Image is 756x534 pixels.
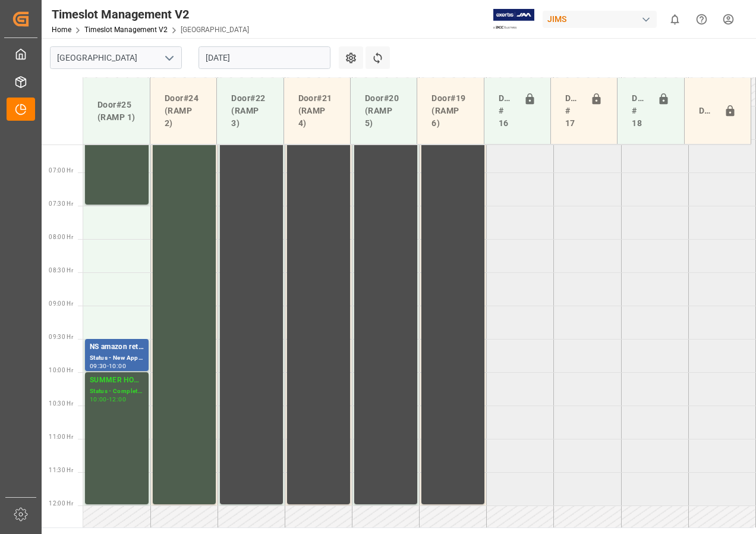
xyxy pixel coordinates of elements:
[109,363,126,369] div: 10:00
[107,363,109,369] div: -
[49,467,73,473] span: 11:30 Hr
[49,434,73,440] span: 11:00 Hr
[49,200,73,207] span: 07:30 Hr
[543,8,661,30] button: JIMS
[688,6,715,33] button: Help Center
[109,397,126,402] div: 12:00
[49,367,73,373] span: 10:00 Hr
[52,5,249,23] div: Timeslot Management V2
[84,26,168,34] a: Timeslot Management V2
[49,400,73,407] span: 10:30 Hr
[93,94,140,128] div: Door#25 (RAMP 1)
[49,167,73,174] span: 07:00 Hr
[52,26,71,34] a: Home
[49,300,73,307] span: 09:00 Hr
[107,397,109,402] div: -
[49,500,73,507] span: 12:00 Hr
[560,87,585,134] div: Doors # 17
[160,87,207,134] div: Door#24 (RAMP 2)
[49,334,73,340] span: 09:30 Hr
[427,87,474,134] div: Door#19 (RAMP 6)
[90,397,107,402] div: 10:00
[661,6,688,33] button: show 0 new notifications
[493,9,534,30] img: Exertis%20JAM%20-%20Email%20Logo.jpg_1722504956.jpg
[226,87,273,134] div: Door#22 (RAMP 3)
[49,267,73,274] span: 08:30 Hr
[360,87,407,134] div: Door#20 (RAMP 5)
[627,87,652,134] div: Doors # 18
[199,46,330,69] input: DD-MM-YYYY
[90,341,144,353] div: NS amazon returns
[294,87,341,134] div: Door#21 (RAMP 4)
[50,46,182,69] input: Type to search/select
[494,87,519,134] div: Doors # 16
[90,387,144,397] div: Status - Completed
[90,375,144,387] div: SUMMER HOURS
[160,49,178,67] button: open menu
[543,11,657,28] div: JIMS
[90,363,107,369] div: 09:30
[90,353,144,363] div: Status - New Appointment
[49,234,73,240] span: 08:00 Hr
[694,100,719,122] div: Door#23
